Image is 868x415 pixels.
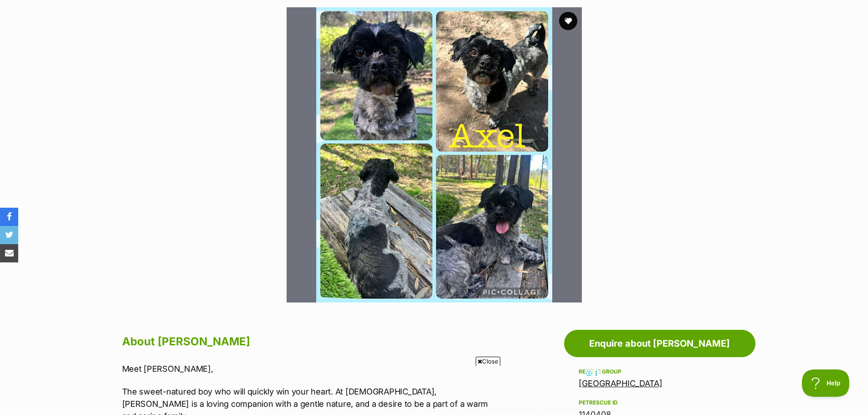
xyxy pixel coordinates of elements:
[579,379,663,388] a: [GEOGRAPHIC_DATA]
[579,368,741,375] div: Rescue group
[476,357,500,366] span: Close
[122,363,498,375] p: Meet [PERSON_NAME],
[802,369,850,397] iframe: Help Scout Beacon - Open
[559,12,577,30] button: favourite
[564,330,755,357] a: Enquire about [PERSON_NAME]
[268,369,600,410] iframe: Advertisement
[579,399,741,406] div: PetRescue ID
[122,332,498,352] h2: About [PERSON_NAME]
[287,7,582,302] img: Photo of Axel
